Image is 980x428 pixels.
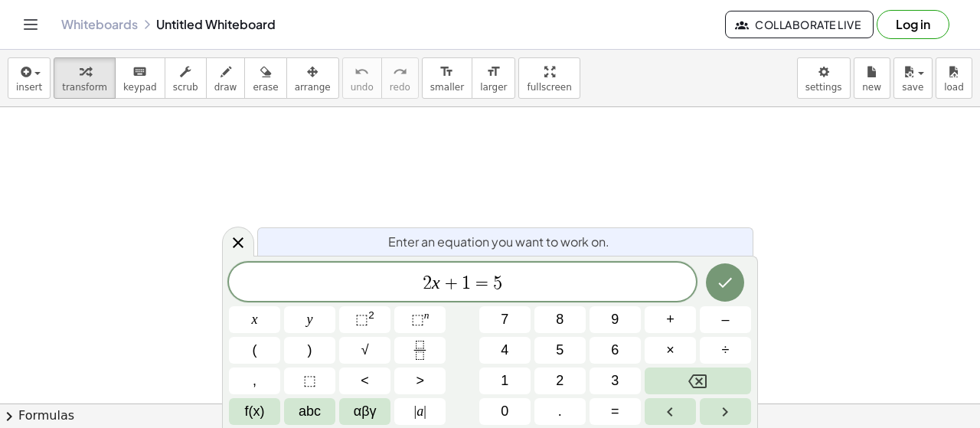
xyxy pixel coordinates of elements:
var: x [432,273,440,292]
span: 6 [611,340,619,361]
button: Backspace [645,368,751,394]
span: 8 [556,309,563,330]
button: Less than [339,368,390,394]
button: arrange [286,57,339,99]
button: scrub [165,57,207,99]
span: 7 [501,309,508,330]
span: ( [253,340,257,361]
span: f(x) [245,401,265,422]
button: transform [54,57,116,99]
span: x [252,309,258,330]
button: 7 [479,306,531,333]
span: 0 [501,401,508,422]
button: Plus [645,306,696,333]
span: insert [16,82,42,93]
span: arrange [295,82,331,93]
i: format_size [486,63,501,81]
span: 3 [611,371,619,391]
button: x [229,306,280,333]
span: × [666,340,675,361]
span: > [416,371,424,391]
span: scrub [173,82,198,93]
button: Times [645,337,696,364]
span: < [361,371,369,391]
button: Superscript [394,306,446,333]
span: 1 [501,371,508,391]
button: Placeholder [284,368,335,394]
span: | [423,403,426,419]
span: undo [351,82,374,93]
button: Fraction [394,337,446,364]
a: Whiteboards [61,17,138,32]
button: Functions [229,398,280,425]
span: ⬚ [303,371,316,391]
button: 9 [590,306,641,333]
span: larger [480,82,507,93]
button: ( [229,337,280,364]
button: Squared [339,306,390,333]
i: format_size [439,63,454,81]
span: save [902,82,923,93]
button: 8 [534,306,586,333]
span: √ [361,340,369,361]
span: abc [299,401,321,422]
span: ⬚ [411,312,424,327]
button: fullscreen [518,57,580,99]
button: ) [284,337,335,364]
button: Equals [590,398,641,425]
span: 2 [556,371,563,391]
span: = [611,401,619,422]
button: Divide [700,337,751,364]
button: load [936,57,972,99]
span: Enter an equation you want to work on. [388,233,609,251]
button: 6 [590,337,641,364]
span: . [558,401,562,422]
button: Greater than [394,368,446,394]
button: draw [206,57,246,99]
span: – [721,309,729,330]
button: settings [797,57,851,99]
span: 1 [462,274,471,292]
sup: n [424,309,430,321]
button: Toggle navigation [18,12,43,37]
button: Minus [700,306,751,333]
button: redoredo [381,57,419,99]
button: undoundo [342,57,382,99]
button: Greek alphabet [339,398,390,425]
button: Collaborate Live [725,11,874,38]
span: + [666,309,675,330]
span: 2 [423,274,432,292]
span: 5 [493,274,502,292]
button: Log in [877,10,949,39]
span: 9 [611,309,619,330]
sup: 2 [368,309,374,321]
span: ) [308,340,312,361]
span: ⬚ [355,312,368,327]
button: Done [706,263,744,302]
button: Right arrow [700,398,751,425]
button: 3 [590,368,641,394]
span: + [440,274,462,292]
span: draw [214,82,237,93]
span: smaller [430,82,464,93]
button: , [229,368,280,394]
button: format_sizelarger [472,57,515,99]
span: erase [253,82,278,93]
span: = [471,274,493,292]
button: 2 [534,368,586,394]
span: 5 [556,340,563,361]
button: 1 [479,368,531,394]
i: undo [354,63,369,81]
button: y [284,306,335,333]
span: new [862,82,881,93]
button: Square root [339,337,390,364]
span: a [414,401,426,422]
i: redo [393,63,407,81]
span: y [307,309,313,330]
span: 4 [501,340,508,361]
button: . [534,398,586,425]
span: | [414,403,417,419]
span: transform [62,82,107,93]
button: 4 [479,337,531,364]
button: new [854,57,890,99]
